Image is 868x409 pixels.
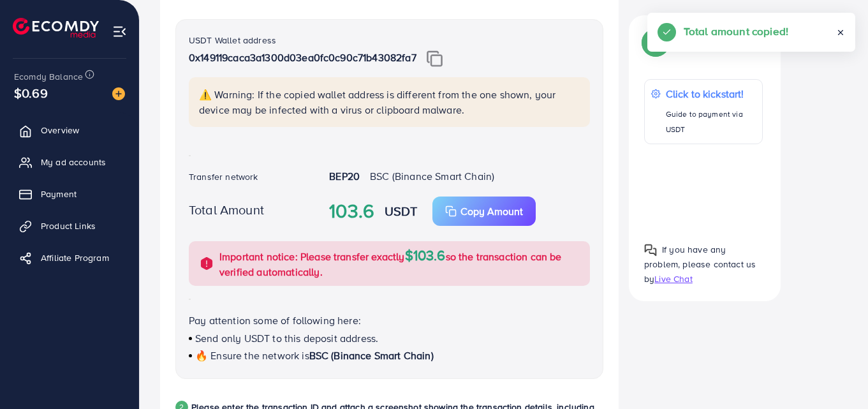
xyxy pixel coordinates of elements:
[644,242,756,285] span: If you have any problem, please contact us by
[189,170,258,183] label: Transfer network
[41,219,96,232] span: Product Links
[41,124,79,137] span: Overview
[41,188,77,200] span: Payment
[10,149,129,175] a: My ad accounts
[189,200,264,219] label: Total Amount
[329,169,360,183] strong: BEP20
[309,348,434,362] span: BSC (Binance Smart Chain)
[666,86,756,101] p: Click to kickstart!
[41,251,109,264] span: Affiliate Program
[427,50,443,67] img: img
[666,107,756,137] p: Guide to payment via USDT
[189,50,590,67] p: 0x149119caca3a1300d03ea0fc0c90c71b43082fa7
[112,24,127,39] img: menu
[654,272,692,285] span: Live Chat
[10,213,129,239] a: Product Links
[189,331,590,346] p: Send only USDT to this deposit address.
[432,197,536,226] button: Copy Amount
[14,70,83,83] span: Ecomdy Balance
[644,243,657,256] img: Popup guide
[684,23,788,40] h5: Total amount copied!
[14,84,48,102] span: $0.69
[370,169,494,183] span: BSC (Binance Smart Chain)
[405,245,446,265] span: $103.6
[189,313,590,328] p: Pay attention some of following here:
[385,202,417,220] strong: USDT
[10,181,129,207] a: Payment
[10,245,129,271] a: Affiliate Program
[460,204,523,219] p: Copy Amount
[41,156,106,168] span: My ad accounts
[189,34,276,47] label: USDT Wallet address
[329,197,374,225] strong: 103.6
[13,18,99,38] img: logo
[644,31,667,54] img: Popup guide
[10,117,129,143] a: Overview
[199,87,582,117] p: ⚠️ Warning: If the copied wallet address is different from the one shown, your device may be infe...
[112,87,125,100] img: image
[199,256,214,271] img: alert
[814,352,858,399] iframe: Chat
[195,348,309,362] span: 🔥 Ensure the network is
[219,248,582,279] p: Important notice: Please transfer exactly so the transaction can be verified automatically.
